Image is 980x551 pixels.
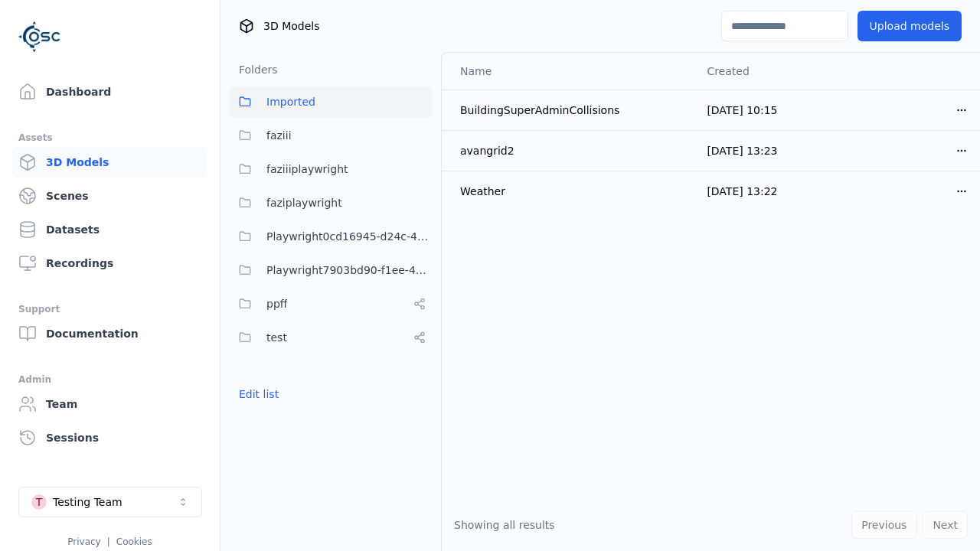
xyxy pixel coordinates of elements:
button: faziplaywright [230,187,432,218]
a: 3D Models [12,147,207,178]
button: Imported [230,86,432,117]
a: Scenes [12,181,207,211]
button: Upload models [857,11,962,41]
button: Playwright0cd16945-d24c-45f9-a8ba-c74193e3fd84 [230,221,432,252]
span: [DATE] 10:15 [707,104,777,116]
th: Name [442,53,694,90]
div: T [31,494,47,510]
span: [DATE] 13:22 [707,185,777,197]
div: BuildingSuperAdminCollisions [460,103,682,118]
th: Created [694,53,838,90]
span: Imported [266,93,315,111]
span: faziiiplaywright [266,160,348,178]
button: faziii [230,120,432,151]
button: faziiiplaywright [230,154,432,184]
span: Playwright7903bd90-f1ee-40e5-8689-7a943bbd43ef [266,261,432,279]
span: [DATE] 13:23 [707,145,777,157]
button: test [230,322,432,353]
div: avangrid2 [460,143,682,158]
span: 3D Models [263,18,319,34]
a: Datasets [12,214,207,245]
span: faziii [266,126,292,145]
h3: Folders [230,62,278,77]
span: ppff [266,295,287,313]
div: Admin [18,370,201,389]
a: Team [12,389,207,419]
div: Weather [460,184,682,199]
div: Testing Team [53,494,122,510]
a: Documentation [12,318,207,349]
a: Sessions [12,422,207,453]
button: Playwright7903bd90-f1ee-40e5-8689-7a943bbd43ef [230,255,432,285]
a: Privacy [67,536,100,547]
button: Edit list [230,380,288,408]
span: Playwright0cd16945-d24c-45f9-a8ba-c74193e3fd84 [266,227,432,246]
div: Support [18,300,201,318]
button: ppff [230,289,432,319]
span: | [107,536,110,547]
div: Assets [18,129,201,147]
a: Dashboard [12,77,207,107]
a: Recordings [12,248,207,279]
button: Select a workspace [18,487,202,517]
img: Logo [18,15,61,58]
span: faziplaywright [266,194,342,212]
a: Cookies [116,536,152,547]
span: test [266,328,287,347]
span: Showing all results [454,519,555,531]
